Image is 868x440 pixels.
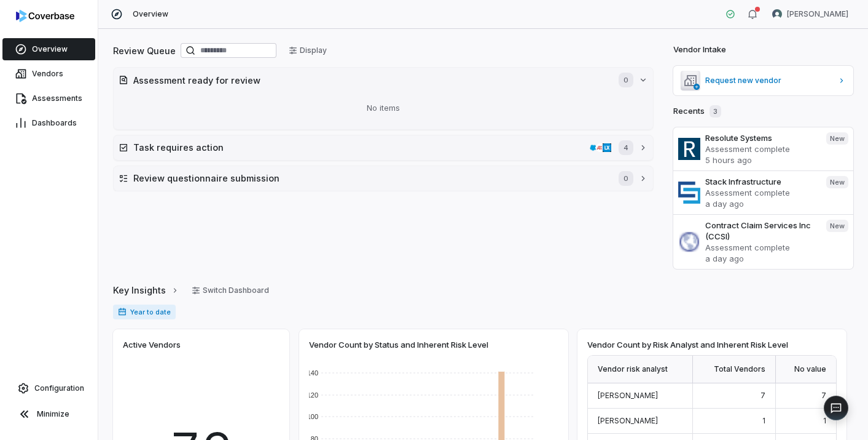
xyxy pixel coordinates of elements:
[787,9,848,19] span: [PERSON_NAME]
[118,308,127,316] svg: Date range for report
[113,44,176,57] h2: Review Queue
[184,281,276,300] button: Switch Dashboard
[673,170,853,214] a: Stack InfrastructureAssessment completea day agoNew
[5,402,93,426] button: Minimize
[307,413,318,420] text: 100
[32,44,68,54] span: Overview
[619,140,633,155] span: 4
[765,5,856,23] button: Sean Wozniak avatar[PERSON_NAME]
[673,127,853,170] a: Resolute SystemsAssessment complete5 hours agoNew
[826,176,848,188] span: New
[133,141,585,154] h2: Task requires action
[705,76,832,86] span: Request new vendor
[32,94,82,103] span: Assessments
[710,105,721,118] span: 3
[123,339,181,350] span: Active Vendors
[307,369,318,377] text: 140
[598,391,658,400] span: [PERSON_NAME]
[762,416,765,425] span: 1
[821,391,826,400] span: 7
[34,383,84,393] span: Configuration
[693,356,776,383] div: Total Vendors
[705,198,816,209] p: a day ago
[826,220,848,232] span: New
[32,118,77,128] span: Dashboards
[823,416,826,425] span: 1
[705,143,816,154] p: Assessment complete
[772,9,782,19] img: Sean Wozniak avatar
[673,66,853,95] a: Request new vendor
[826,132,848,145] span: New
[705,220,816,242] h3: Contract Claim Services Inc (CCSI)
[2,112,95,134] a: Dashboards
[2,38,95,60] a: Overview
[37,409,69,419] span: Minimize
[705,154,816,166] p: 5 hours ago
[705,242,816,253] p: Assessment complete
[281,41,334,60] button: Display
[114,68,653,92] button: Assessment ready for review0
[705,187,816,198] p: Assessment complete
[119,92,648,124] div: No items
[113,278,179,303] a: Key Insights
[113,305,176,319] span: Year to date
[588,356,693,383] div: Vendor risk analyst
[113,284,166,297] span: Key Insights
[309,339,488,350] span: Vendor Count by Status and Inherent Risk Level
[705,132,816,143] h3: Resolute Systems
[705,176,816,187] h3: Stack Infrastructure
[114,135,653,160] button: Task requires actionsalesforce.comadp.comlossexpress.com4
[598,416,658,425] span: [PERSON_NAME]
[32,69,63,79] span: Vendors
[619,73,633,87] span: 0
[307,391,318,399] text: 120
[16,10,74,22] img: logo-D7KZi-bG.svg
[760,391,765,400] span: 7
[109,278,183,303] button: Key Insights
[673,44,726,56] h2: Vendor Intake
[114,166,653,191] button: Review questionnaire submission0
[133,9,168,19] span: Overview
[673,214,853,269] a: Contract Claim Services Inc (CCSI)Assessment completea day agoNew
[776,356,836,383] div: No value
[673,105,721,118] h2: Recents
[2,63,95,85] a: Vendors
[587,339,788,350] span: Vendor Count by Risk Analyst and Inherent Risk Level
[619,171,633,186] span: 0
[705,253,816,264] p: a day ago
[133,74,606,87] h2: Assessment ready for review
[2,87,95,110] a: Assessments
[133,172,606,185] h2: Review questionnaire submission
[5,377,93,399] a: Configuration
